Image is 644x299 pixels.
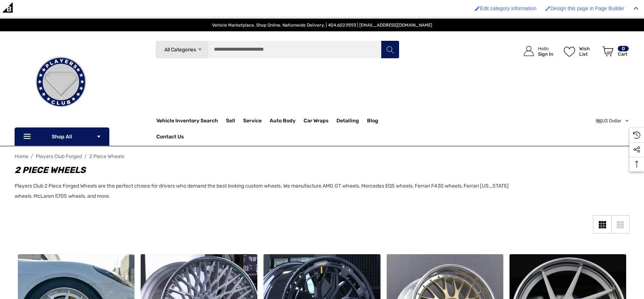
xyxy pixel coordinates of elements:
[212,23,432,28] span: Vehicle Marketplace. Shop Online. Nationwide Delivery. | 404.602.9593 | [EMAIL_ADDRESS][DOMAIN_NAME]
[226,114,243,128] a: Sell
[564,47,575,57] svg: Wish List
[270,118,296,126] span: Auto Body
[15,150,629,163] nav: Breadcrumb
[270,114,304,128] a: Auto Body
[618,51,629,57] p: Cart
[538,46,553,51] p: Hello
[15,164,509,177] h1: 2 Piece Wheels
[633,146,640,153] svg: Social Media
[524,46,534,56] svg: Icon User Account
[36,153,82,160] a: Players Club Forged
[561,39,599,64] a: Wish List Wish List
[542,2,628,15] a: Design this page in Page Builder
[550,5,624,11] span: Design this page in Page Builder
[164,47,196,53] span: All Categories
[336,118,359,126] span: Detailing
[197,47,203,52] svg: Icon Arrow Down
[471,2,540,15] a: Edit category information
[155,40,208,59] a: All Categories Icon Arrow Down Icon Arrow Up
[602,46,613,56] svg: Review Your Cart
[367,118,378,126] a: Blog
[243,114,270,128] a: Service
[243,118,262,126] span: Service
[304,118,328,126] span: Car Wraps
[226,118,235,126] span: Sell
[15,127,109,146] p: Shop All
[538,51,553,57] p: Sign In
[15,181,509,201] p: Players Club 2 Piece Forged Wheels are the perfect choice for drivers who demand the best looking...
[96,134,101,139] svg: Icon Arrow Down
[579,46,598,57] p: Wish List
[593,215,611,233] a: Grid View
[15,153,28,160] a: Home
[156,134,184,142] a: Contact Us
[515,39,557,64] a: Sign in
[611,215,629,233] a: List View
[599,39,629,67] a: Cart with 0 items
[629,161,644,168] svg: Top
[618,46,629,51] p: 0
[633,131,640,139] svg: Recently Viewed
[23,133,34,141] svg: Icon Line
[89,153,124,160] a: 2 Piece Wheels
[156,118,218,126] a: Vehicle Inventory Search
[24,46,97,118] img: Players Club | Cars For Sale
[480,5,536,11] span: Edit category information
[596,114,629,128] a: USD
[304,114,336,128] a: Car Wraps
[336,114,367,128] a: Detailing
[381,40,399,59] button: Search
